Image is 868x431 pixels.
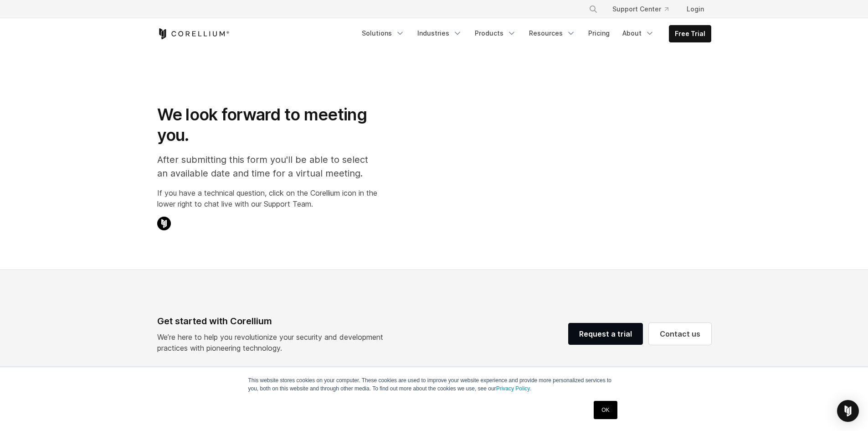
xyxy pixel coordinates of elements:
[594,401,617,419] a: OK
[837,400,859,422] div: Open Intercom Messenger
[605,1,676,17] a: Support Center
[248,376,620,393] p: This website stores cookies on your computer. These cookies are used to improve your website expe...
[157,332,390,353] p: We’re here to help you revolutionize your security and development practices with pioneering tech...
[568,323,643,345] a: Request a trial
[157,217,171,230] img: Corellium Chat Icon
[356,25,410,42] a: Solutions
[617,25,660,42] a: About
[583,25,615,42] a: Pricing
[412,25,467,42] a: Industries
[157,153,377,180] p: After submitting this form you'll be able to select an available date and time for a virtual meet...
[469,25,522,42] a: Products
[157,104,377,145] h1: We look forward to meeting you.
[578,1,711,17] div: Navigation Menu
[669,26,711,42] a: Free Trial
[356,25,711,42] div: Navigation Menu
[649,323,711,345] a: Contact us
[157,28,230,39] a: Corellium Home
[157,314,390,328] div: Get started with Corellium
[157,187,377,209] p: If you have a technical question, click on the Corellium icon in the lower right to chat live wit...
[679,1,711,17] a: Login
[496,385,531,392] a: Privacy Policy.
[585,1,601,17] button: Search
[524,25,581,42] a: Resources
